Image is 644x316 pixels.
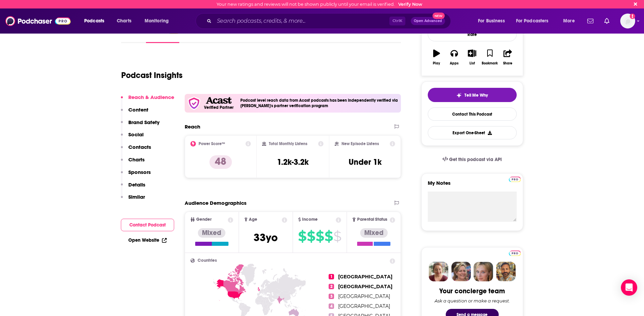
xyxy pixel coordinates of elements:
[214,16,389,26] input: Search podcasts, credits, & more...
[620,14,635,28] img: User Profile
[428,88,517,102] button: tell me why sparkleTell Me Why
[187,97,201,110] img: verfied icon
[128,237,167,243] a: Open Website
[512,16,558,26] button: open menu
[128,106,148,113] p: Content
[199,141,225,146] h2: Power Score™
[563,16,575,26] span: More
[185,200,246,206] h2: Audience Demographics
[121,181,145,194] button: Details
[342,141,379,146] h2: New Episode Listens
[621,279,637,296] div: Open Intercom Messenger
[333,231,341,242] span: $
[121,94,174,106] button: Reach & Audience
[128,94,174,100] p: Reach & Audience
[329,284,334,289] span: 2
[202,13,457,29] div: Search podcasts, credits, & more...
[509,250,521,256] a: Pro website
[112,16,135,26] a: Charts
[338,293,390,299] span: [GEOGRAPHIC_DATA]
[121,131,144,144] button: Social
[449,157,502,162] span: Get this podcast via API
[5,15,71,27] img: Podchaser - Follow, Share and Rate Podcasts
[474,262,493,281] img: Jules Profile
[478,16,505,26] span: For Business
[316,231,324,242] span: $
[209,155,232,169] p: 48
[189,27,221,43] a: Episodes131
[121,70,183,80] h1: Podcast Insights
[360,228,388,238] div: Mixed
[445,45,463,70] button: Apps
[428,126,517,139] button: Export One-Sheet
[338,303,390,309] span: [GEOGRAPHIC_DATA]
[321,27,338,43] a: Similar
[389,17,405,25] span: Ctrl K
[437,151,508,168] a: Get this podcast via API
[121,106,148,119] button: Content
[254,231,278,244] span: 33 yo
[84,16,104,26] span: Podcasts
[470,61,475,65] div: List
[428,180,517,192] label: My Notes
[277,157,309,167] h3: 1.2k-3.2k
[329,294,334,299] span: 3
[463,45,481,70] button: List
[630,14,635,19] svg: Email not verified
[140,16,178,26] button: open menu
[558,16,583,26] button: open menu
[128,181,145,188] p: Details
[450,61,459,65] div: Apps
[79,16,113,26] button: open menu
[338,283,392,290] span: [GEOGRAPHIC_DATA]
[204,105,234,110] h5: Verified Partner
[198,228,225,238] div: Mixed
[357,217,387,222] span: Parental Status
[503,61,512,65] div: Share
[198,258,217,263] span: Countries
[128,119,160,125] p: Brand Safety
[121,156,145,169] button: Charts
[398,2,422,7] a: Verify Now
[117,16,131,26] span: Charts
[128,156,145,163] p: Charts
[411,17,445,25] button: Open AdvancedNew
[473,16,513,26] button: open menu
[128,144,151,150] p: Contacts
[128,169,151,175] p: Sponsors
[349,157,382,167] h3: Under 1k
[145,16,169,26] span: Monitoring
[439,287,505,295] div: Your concierge team
[516,16,549,26] span: For Podcasters
[128,131,144,138] p: Social
[121,219,174,231] button: Contact Podcast
[509,177,521,182] img: Podchaser Pro
[240,98,399,108] h4: Podcast level reach data from Acast podcasts has been independently verified via [PERSON_NAME]'s ...
[509,251,521,256] img: Podchaser Pro
[298,231,306,242] span: $
[185,123,200,130] h2: Reach
[428,45,445,70] button: Play
[433,61,440,65] div: Play
[196,217,211,222] span: Gender
[464,93,488,98] span: Tell Me Why
[481,45,499,70] button: Bookmark
[329,274,334,279] span: 1
[428,27,517,41] div: Rate
[249,217,257,222] span: Age
[620,14,635,28] span: Logged in as dresnic
[121,194,145,206] button: Similar
[499,45,516,70] button: Share
[509,176,521,182] a: Pro website
[307,231,315,242] span: $
[602,15,612,27] a: Show notifications dropdown
[302,217,318,222] span: Income
[429,262,448,281] img: Sydney Profile
[206,97,232,104] img: Acast
[496,262,516,281] img: Jon Profile
[456,93,462,98] img: tell me why sparkle
[269,141,307,146] h2: Total Monthly Listens
[294,27,312,43] a: Lists2
[121,169,151,181] button: Sponsors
